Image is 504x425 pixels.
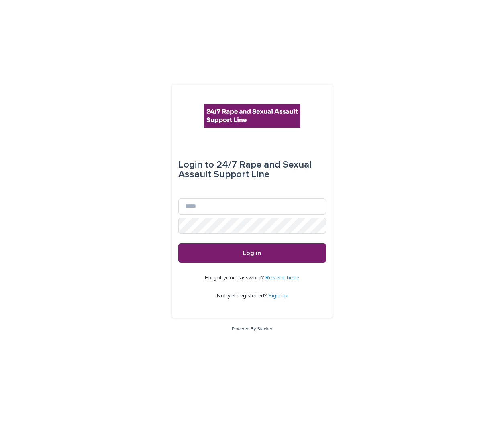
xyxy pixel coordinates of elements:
[217,293,268,299] span: Not yet registered?
[178,243,326,263] button: Log in
[232,326,272,331] a: Powered By Stacker
[268,293,288,299] a: Sign up
[243,250,261,256] span: Log in
[178,154,326,186] div: 24/7 Rape and Sexual Assault Support Line
[204,104,300,128] img: rhQMoQhaT3yELyF149Cw
[265,275,299,281] a: Reset it here
[205,275,265,281] span: Forgot your password?
[178,160,214,170] span: Login to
